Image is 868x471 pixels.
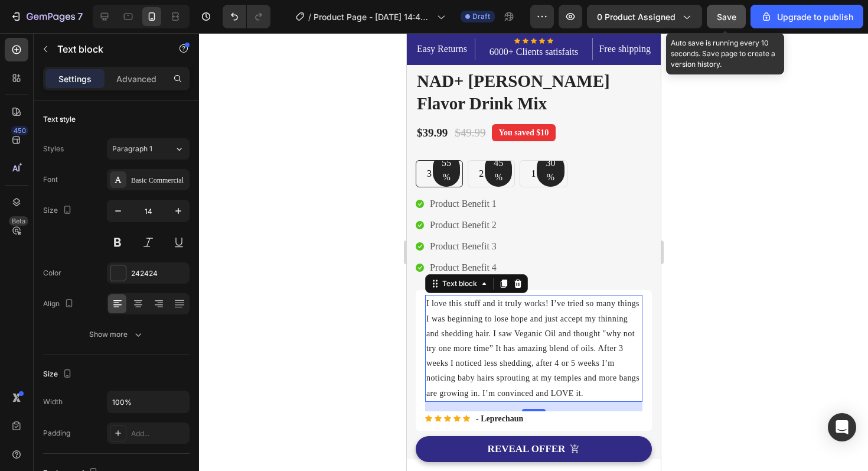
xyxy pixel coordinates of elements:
iframe: Design area [407,33,661,471]
p: Text block [57,42,158,56]
span: / [308,11,311,23]
div: Show more [89,329,144,340]
button: Paragraph 1 [107,138,190,160]
div: Align [43,296,76,312]
p: 7 [77,9,83,24]
button: Show more [43,324,190,345]
p: Settings [58,73,92,85]
span: 0 product assigned [597,11,676,23]
button: 7 [5,5,88,28]
div: 450 [11,126,28,135]
input: Auto [107,391,189,412]
div: 242424 [131,268,187,279]
div: Size [43,203,74,219]
div: Basic Commercial [131,175,187,186]
button: Upgrade to publish [750,5,863,28]
div: Beta [9,216,28,226]
span: Product Page - [DATE] 14:40:18 [314,11,432,23]
div: Text style [43,114,76,125]
button: Save [707,5,746,28]
span: Draft [472,11,490,22]
button: 0 product assigned [587,5,702,28]
p: Advanced [116,73,156,85]
div: Styles [43,144,64,154]
div: Add... [131,428,187,439]
div: Upgrade to publish [761,11,853,23]
span: Paragraph 1 [112,144,152,154]
span: Save [717,12,736,22]
div: Font [43,174,58,185]
div: Open Intercom Messenger [828,413,856,441]
div: Padding [43,428,70,438]
div: Color [43,268,61,278]
div: Width [43,397,63,407]
div: Undo/Redo [223,5,270,28]
div: Size [43,366,74,382]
